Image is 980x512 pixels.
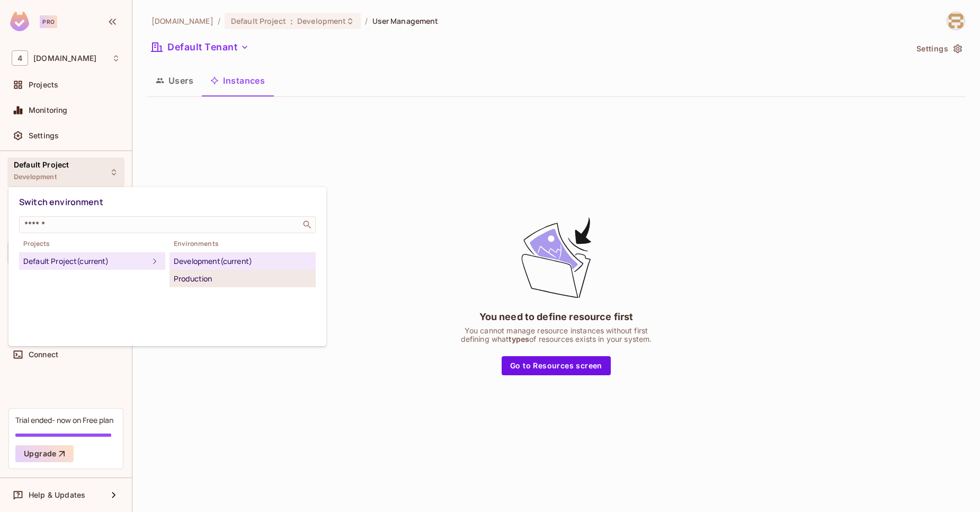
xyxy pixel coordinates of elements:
[170,240,316,248] span: Environments
[23,255,148,268] div: Default Project (current)
[19,240,165,248] span: Projects
[174,272,311,285] div: Production
[19,196,103,208] span: Switch environment
[174,255,311,268] div: Development (current)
